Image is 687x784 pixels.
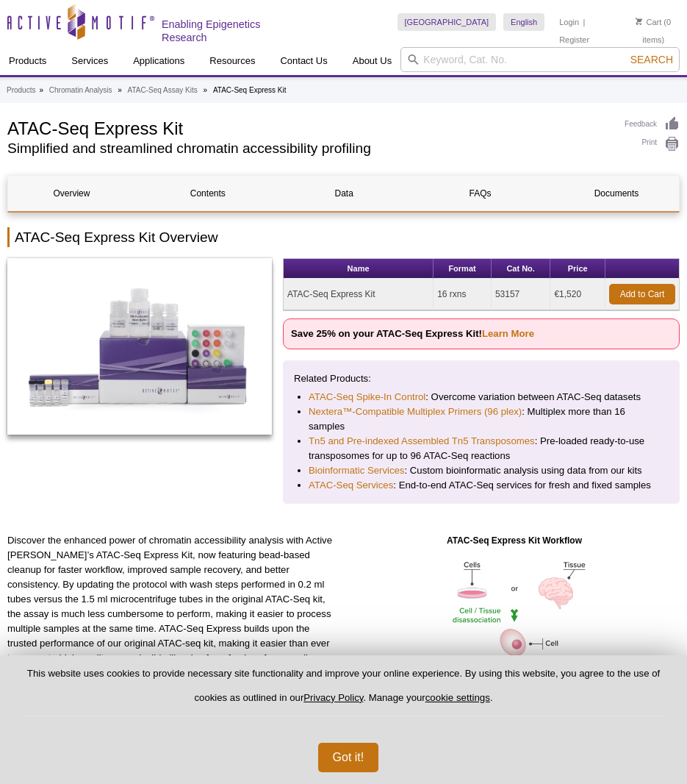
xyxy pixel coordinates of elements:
th: Name [284,259,434,279]
th: Cat No. [492,259,551,279]
p: Related Products: [294,371,669,386]
h2: ATAC-Seq Express Kit Overview [7,227,680,247]
li: : Custom bioinformatic analysis using data from our kits [309,463,654,478]
a: Privacy Policy [303,692,363,703]
a: Register [559,35,589,45]
th: Format [434,259,492,279]
span: Search [630,54,673,65]
li: : End-to-end ATAC-Seq services for fresh and fixed samples [309,478,654,493]
strong: Save 25% on your ATAC-Seq Express Kit! [291,328,534,339]
li: : Overcome variation between ATAC-Seq datasets [309,390,654,405]
a: Add to Cart [609,284,675,304]
a: Resources [201,47,264,75]
a: English [503,13,544,31]
h2: Simplified and streamlined chromatin accessibility profiling [7,142,610,155]
a: Cart [636,17,661,27]
a: FAQs [417,176,544,211]
a: ATAC-Seq Services [309,478,393,493]
a: Applications [124,47,193,75]
a: Contact Us [271,47,336,75]
a: ATAC-Seq Spike-In Control [309,390,425,405]
a: Learn More [482,328,534,339]
button: Got it! [318,743,379,772]
a: Bioinformatic Services [309,463,404,478]
p: This website uses cookies to provide necessary site functionality and improve your online experie... [24,667,663,716]
li: » [204,86,208,94]
h1: ATAC-Seq Express Kit [7,116,610,138]
td: 16 rxns [434,279,492,310]
a: Chromatin Analysis [49,84,112,97]
a: Feedback [625,116,680,132]
a: Overview [8,176,135,211]
img: Your Cart [636,18,642,25]
input: Keyword, Cat. No. [400,47,680,72]
a: Tn5 and Pre-indexed Assembled Tn5 Transposomes [309,434,535,449]
a: Nextera™-Compatible Multiplex Primers (96 plex) [309,405,522,419]
a: Documents [553,176,680,211]
li: » [118,86,122,94]
a: Services [62,47,117,75]
th: Price [550,259,605,279]
li: (0 items) [627,13,680,49]
a: Print [625,136,680,152]
a: Products [7,84,35,97]
a: Data [281,176,408,211]
li: ATAC-Seq Express Kit [213,86,287,94]
p: Discover the enhanced power of chromatin accessibility analysis with Active [PERSON_NAME]’s ATAC-... [7,533,338,680]
button: cookie settings [425,692,490,703]
td: €1,520 [550,279,605,310]
td: ATAC-Seq Express Kit [284,279,434,310]
li: : Multiplex more than 16 samples [309,405,654,434]
a: Contents [144,176,271,211]
td: 53157 [492,279,551,310]
img: ATAC-Seq Express Kit [7,258,272,435]
button: Search [626,53,677,66]
h2: Enabling Epigenetics Research [162,18,295,44]
li: : Pre-loaded ready-to-use transposomes for up to 96 ATAC-Seq reactions [309,434,654,463]
a: Login [559,17,579,27]
a: [GEOGRAPHIC_DATA] [398,13,497,31]
strong: ATAC-Seq Express Kit Workflow [447,535,582,546]
li: » [39,86,43,94]
a: ATAC-Seq Assay Kits [128,84,198,97]
li: | [583,13,586,31]
a: About Us [344,47,400,75]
